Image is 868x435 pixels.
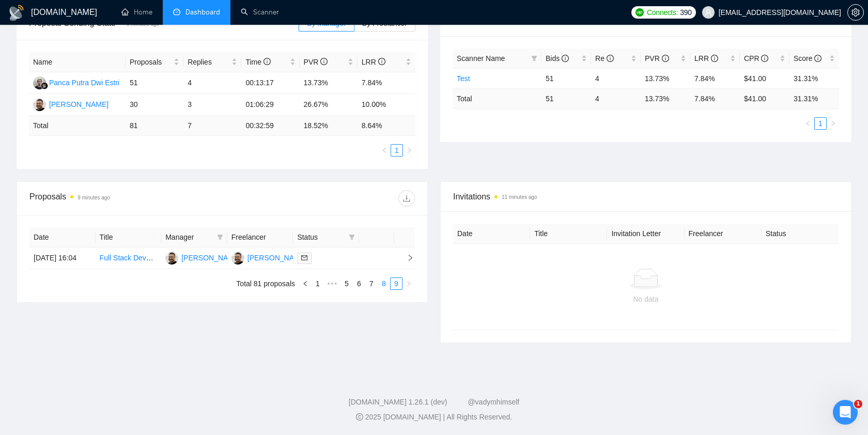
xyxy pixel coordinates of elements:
span: copyright [356,413,363,421]
span: mail [301,255,307,261]
span: right [406,281,412,287]
li: 5 [340,277,353,290]
span: left [381,147,388,153]
span: info-circle [562,55,569,62]
td: 7.84% [690,68,740,88]
a: Test [457,74,470,83]
td: 26.67% [300,94,358,116]
td: 31.31 % [789,88,839,108]
span: info-circle [814,55,822,62]
span: filter [349,234,355,240]
td: Total [29,116,126,136]
time: 9 minutes ago [78,195,110,200]
span: 390 [680,7,691,18]
th: Replies [183,52,241,72]
button: left [802,117,814,130]
a: 1 [312,278,323,289]
li: Previous Page [299,277,312,290]
td: 01:06:29 [241,94,299,116]
span: Time [245,58,270,66]
span: download [399,194,414,203]
th: Title [530,224,607,244]
div: Proposals [29,190,222,207]
span: right [406,147,412,153]
td: Total [453,88,541,108]
span: ••• [324,277,340,290]
td: 4 [183,72,241,94]
span: filter [531,55,537,61]
td: 4 [591,68,641,88]
th: Title [96,227,162,247]
img: logo [8,5,25,21]
td: 81 [126,116,183,136]
span: user [705,9,712,16]
button: right [402,277,415,290]
iframe: Intercom live chat [833,400,858,425]
button: right [827,117,839,130]
td: 7.84% [358,72,415,94]
span: Replies [188,56,229,68]
img: PP [33,76,46,89]
li: Previous Page [802,117,814,130]
td: 13.73% [641,68,690,88]
li: Previous Page [378,144,391,157]
span: By Freelancer [362,19,407,27]
span: info-circle [607,55,614,62]
a: @vadymhimself [468,398,519,406]
span: filter [217,234,223,240]
a: MK[PERSON_NAME] [165,253,241,261]
span: By manager [307,19,346,27]
a: MK[PERSON_NAME] [231,253,307,261]
a: homeHome [121,8,152,17]
td: 00:13:17 [241,72,299,94]
div: [PERSON_NAME] [247,252,307,263]
time: 11 minutes ago [502,194,537,200]
span: filter [347,229,357,245]
td: 10.00% [358,94,415,116]
th: Status [762,224,839,244]
td: 7 [183,116,241,136]
th: Proposals [126,52,183,72]
td: 51 [126,72,183,94]
a: searchScanner [241,8,279,17]
img: MK [231,252,244,265]
td: 4 [591,88,641,108]
li: Total 81 proposals [236,277,295,290]
img: upwork-logo.png [636,8,644,17]
div: Panca Putra Dwi Estri [49,77,119,88]
span: Scanner Name [457,54,505,63]
td: Full Stack Developer (Next.js, Prisma, Supabase) [96,247,162,269]
a: PPPanca Putra Dwi Estri [33,78,119,86]
span: 1 [854,400,862,408]
td: 51 [541,88,591,108]
td: 30 [126,94,183,116]
button: right [403,144,415,157]
span: Bids [546,54,569,63]
img: gigradar-bm.png [41,82,48,89]
th: Freelancer [685,224,762,244]
th: Invitation Letter [607,224,684,244]
span: info-circle [320,58,328,65]
li: Previous 5 Pages [324,277,340,290]
button: download [398,190,415,207]
a: 1 [391,145,402,156]
button: left [378,144,391,157]
span: LRR [694,54,718,63]
img: MK [165,252,178,265]
div: [PERSON_NAME] [181,252,241,263]
a: 9 [391,278,402,289]
th: Date [453,224,530,244]
li: 1 [391,144,403,157]
button: left [299,277,312,290]
span: CPR [744,54,768,63]
a: 5 [341,278,352,289]
td: 13.73 % [641,88,690,108]
a: [DOMAIN_NAME] 1.26.1 (dev) [349,398,447,406]
a: 7 [366,278,377,289]
th: Name [29,52,126,72]
span: Proposals [130,56,172,68]
span: Status [297,231,345,243]
li: Next Page [827,117,839,130]
td: [DATE] 16:04 [29,247,96,269]
span: PVR [304,58,328,66]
